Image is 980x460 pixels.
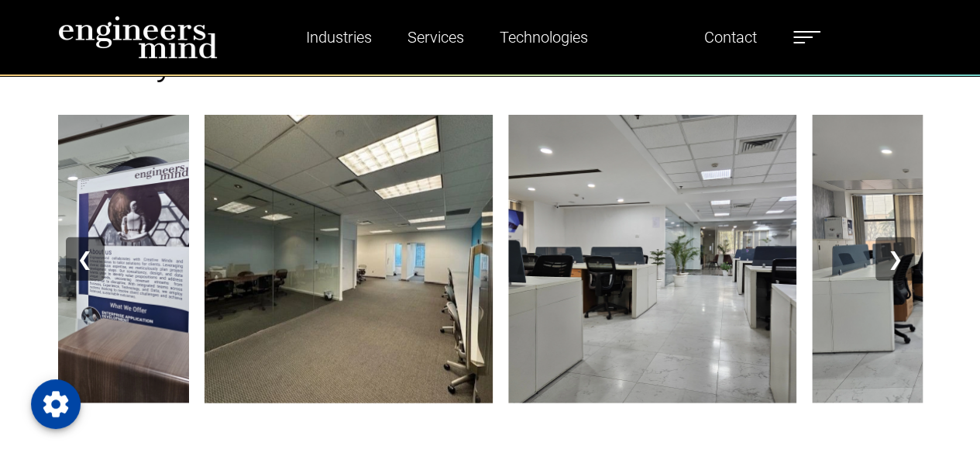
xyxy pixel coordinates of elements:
a: Technologies [493,19,594,55]
img: Image 11 [508,115,796,403]
a: Contact [697,19,762,55]
button: ❯ [875,237,914,281]
a: Industries [300,19,378,55]
button: ❮ [66,237,105,281]
img: Image 10 [205,115,493,403]
a: Services [401,19,470,55]
img: logo [58,16,218,59]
